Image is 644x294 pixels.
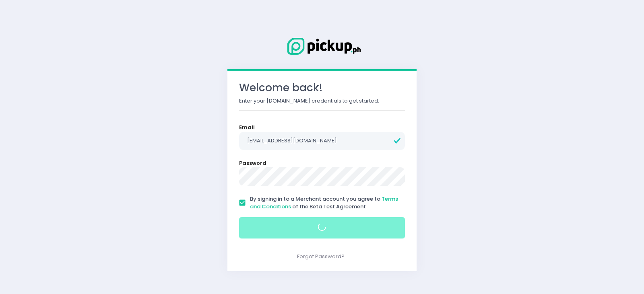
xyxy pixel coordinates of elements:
a: Terms and Conditions [250,195,398,211]
span: By signing in to a Merchant account you agree to of the Beta Test Agreement [250,195,398,211]
a: Forgot Password? [297,253,345,260]
img: Logo [282,36,362,56]
p: Enter your [DOMAIN_NAME] credentials to get started. [239,97,405,105]
h3: Welcome back! [239,82,405,94]
input: Email [239,132,405,150]
label: Email [239,123,255,132]
label: Password [239,159,266,167]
